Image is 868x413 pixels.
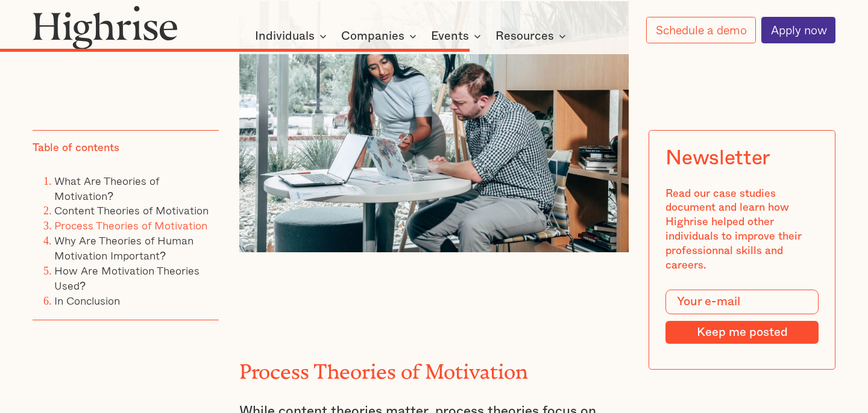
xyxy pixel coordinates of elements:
[255,29,315,43] div: Individuals
[54,202,209,219] a: Content Theories of Motivation
[666,290,819,314] input: Your e-mail
[341,29,404,43] div: Companies
[33,5,178,49] img: Highrise logo
[341,29,420,43] div: Companies
[495,29,570,43] div: Resources
[54,232,193,264] a: Why Are Theories of Human Motivation Important?
[431,29,469,43] div: Events
[646,17,755,43] a: Schedule a demo
[666,290,819,344] form: Modal Form
[239,355,629,378] h2: Process Theories of Motivation
[54,217,207,234] a: Process Theories of Motivation
[33,141,119,156] div: Table of contents
[666,187,819,273] div: Read our case studies document and learn how Highrise helped other individuals to improve their p...
[495,29,554,43] div: Resources
[666,147,771,170] div: Newsletter
[54,172,159,203] a: What Are Theories of Motivation?
[239,1,629,252] img: Two executives working in an office.
[54,262,200,294] a: How Are Motivation Theories Used?
[761,17,835,43] a: Apply now
[431,29,485,43] div: Events
[255,29,330,43] div: Individuals
[666,321,819,344] input: Keep me posted
[54,292,120,309] a: In Conclusion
